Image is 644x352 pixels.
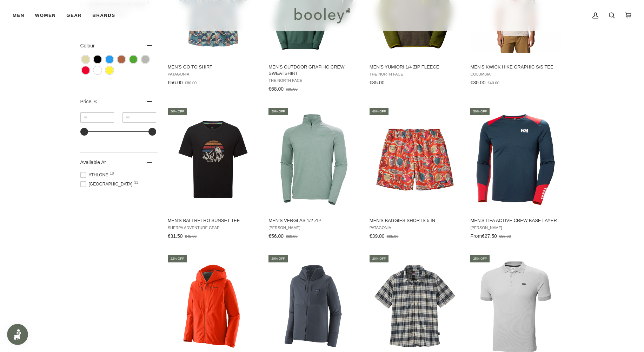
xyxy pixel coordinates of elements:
span: Colour: White [94,66,101,74]
span: [GEOGRAPHIC_DATA] [80,181,135,187]
a: Men's Bali Retro Sunset Tee [167,107,260,242]
span: Men [13,12,25,19]
span: Columbia [470,72,561,77]
span: Athlone [80,172,111,178]
span: Colour: Blue [106,56,113,63]
a: Men's Verglas 1/2 Zip [267,107,360,242]
span: Men's Yumiori 1/4 Zip Fleece [370,64,460,70]
span: – [114,115,122,120]
a: Men's Lifa Active Crew Base Layer [469,107,562,242]
span: Colour: Black [94,56,101,63]
span: Women [35,12,56,19]
span: Men's Go To Shirt [168,64,259,70]
span: Colour: Yellow [106,66,113,74]
span: Gear [66,12,82,19]
span: €80.00 [185,81,197,85]
span: Price [80,99,97,104]
span: From [470,233,482,239]
span: Colour: Green [130,56,137,63]
span: Men's Verglas 1/2 Zip [268,217,359,224]
span: €85.00 [370,80,385,85]
span: 18 [110,172,114,175]
span: The North Face [370,72,460,77]
img: Booley [291,5,353,26]
span: Colour: Beige [82,56,89,63]
span: €45.00 [185,234,197,239]
span: €30.00 [470,80,485,85]
span: Men's Lifa Active Crew Base Layer [470,217,561,224]
span: €31.50 [168,233,183,239]
span: €68.00 [268,86,284,92]
span: €39.00 [370,233,385,239]
span: €40.00 [487,81,499,85]
span: , € [91,99,97,104]
span: €56.00 [268,233,284,239]
span: €85.00 [286,87,298,91]
span: Men's Outdoor Graphic Crew Sweatshirt [268,64,359,77]
span: Patagonia [370,226,460,230]
span: €65.00 [387,234,399,239]
span: Colour [80,43,100,48]
span: The North Face [268,78,359,83]
input: Maximum value [122,112,156,123]
span: Colour: Grey [141,56,149,63]
div: 25% off [470,255,490,262]
span: Available At [80,159,106,165]
span: Sherpa Adventure Gear [168,226,259,230]
div: 40% off [370,108,389,115]
img: Patagonia Men's Baggies Shorts 5 in Wrasse / Pollinator Orange - Booley Galway [369,113,462,206]
img: Helly Hansen Men's Lifa Active Crew Base Layer Navy - Booley Galway [469,113,562,206]
div: 30% off [168,108,187,115]
a: Men's Baggies Shorts 5 in [369,107,462,242]
span: €55.00 [499,234,511,239]
span: [PERSON_NAME] [268,226,359,230]
span: 31 [134,181,138,184]
div: 30% off [268,108,288,115]
img: Sherpa Adventure Gear Men's Bali Retro Sunset Tee Black - Booley Galway [167,113,260,206]
div: 20% off [268,255,288,262]
div: 50% off [470,108,490,115]
span: €80.00 [286,234,298,239]
span: [PERSON_NAME] [470,226,561,230]
span: Men's Bali Retro Sunset Tee [168,217,259,224]
div: 20% off [370,255,389,262]
div: 22% off [168,255,187,262]
span: €56.00 [168,80,183,85]
span: Colour: Brown [118,56,125,63]
span: Patagonia [168,72,259,77]
span: Men's Baggies Shorts 5 in [370,217,460,224]
span: Brands [92,12,115,19]
span: Colour: Red [82,66,89,74]
span: Men's Kwick Hike Graphic S/S Tee [470,64,561,70]
input: Minimum value [80,112,114,123]
img: Helly Hansen Men's Verglas 1/2 Zip Cactus - Booley Galway [267,113,360,206]
span: €27.50 [482,233,497,239]
iframe: Button to open loyalty program pop-up [7,324,28,345]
